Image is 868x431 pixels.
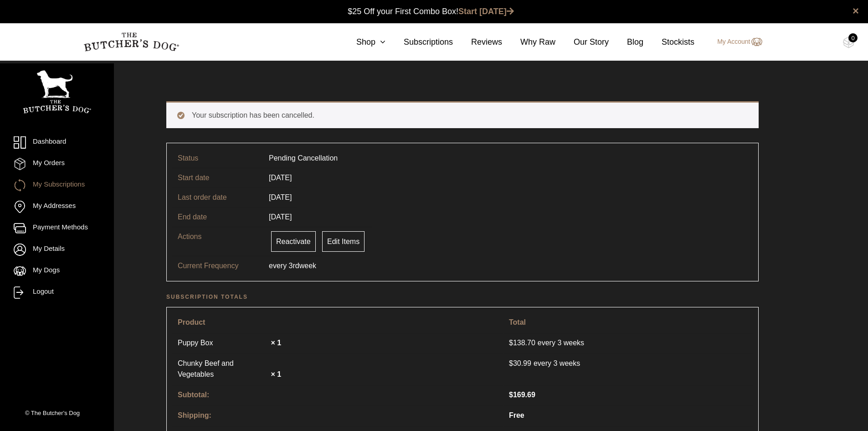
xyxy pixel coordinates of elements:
[14,286,100,299] a: Logout
[178,260,269,271] p: Current Frequency
[172,385,503,405] th: Subtotal:
[172,405,503,425] th: Shipping:
[503,353,753,373] td: every 3 weeks
[385,36,453,48] a: Subscriptions
[178,338,269,348] a: Puppy Box
[509,391,513,399] span: $
[172,313,503,332] th: Product
[178,358,269,380] a: Chunky Beef and Vegetables
[166,101,759,128] div: Your subscription has been cancelled.
[271,231,316,252] a: Reactivate
[263,168,297,187] td: [DATE]
[166,292,759,301] h2: Subscription totals
[503,313,753,332] th: Total
[172,149,263,168] td: Status
[458,7,514,16] a: Start [DATE]
[269,260,299,271] span: every 3rd
[299,260,316,271] span: week
[853,5,859,16] a: close
[14,222,100,234] a: Payment Methods
[848,33,858,42] div: 0
[555,36,609,48] a: Our Story
[172,187,263,207] td: Last order date
[843,36,854,48] img: TBD_Cart-Empty.png
[14,201,100,213] a: My Addresses
[503,333,753,353] td: every 3 weeks
[643,36,694,48] a: Stockists
[271,370,281,378] strong: × 1
[23,70,91,114] img: TBD_Portrait_Logo_White.png
[509,339,538,347] span: 138.70
[509,391,535,399] span: 169.69
[453,36,502,48] a: Reviews
[263,207,297,227] td: [DATE]
[14,158,100,170] a: My Orders
[263,187,297,207] td: [DATE]
[14,244,100,256] a: My Details
[172,168,263,187] td: Start date
[14,136,100,149] a: Dashboard
[503,405,753,425] td: Free
[509,358,534,369] span: 30.99
[509,339,513,347] span: $
[14,179,100,192] a: My Subscriptions
[271,339,281,347] strong: × 1
[502,36,555,48] a: Why Raw
[708,36,762,47] a: My Account
[609,36,643,48] a: Blog
[509,359,513,367] span: $
[322,231,365,252] a: Edit Items
[172,207,263,227] td: End date
[14,265,100,277] a: My Dogs
[263,149,343,168] td: Pending Cancellation
[172,227,263,256] td: Actions
[338,36,385,48] a: Shop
